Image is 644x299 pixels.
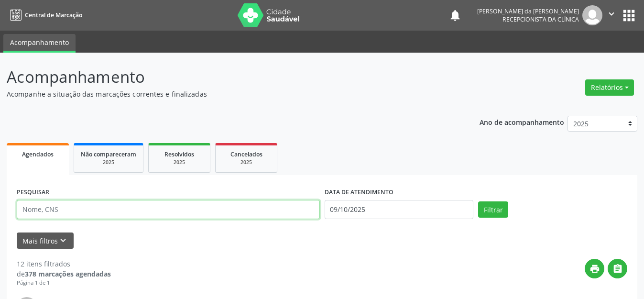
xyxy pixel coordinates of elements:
input: Selecione um intervalo [325,200,474,219]
i:  [606,9,617,19]
div: 2025 [222,159,270,166]
i: print [589,264,600,274]
span: Cancelados [230,150,262,158]
div: 2025 [155,159,203,166]
img: img [582,5,602,25]
button:  [602,5,621,25]
div: Página 1 de 1 [17,279,111,287]
a: Central de Marcação [7,7,82,23]
button: notifications [448,9,462,22]
button: Filtrar [478,201,508,218]
span: Recepcionista da clínica [502,15,579,23]
strong: 378 marcações agendadas [25,269,111,278]
span: Resolvidos [164,150,194,158]
button: apps [621,7,637,24]
div: 2025 [81,159,136,166]
div: [PERSON_NAME] da [PERSON_NAME] [477,7,579,15]
button:  [608,259,627,278]
p: Ano de acompanhamento [480,116,564,128]
button: Mais filtroskeyboard_arrow_down [17,233,74,249]
a: Acompanhamento [3,34,76,53]
i: keyboard_arrow_down [58,235,68,246]
div: de [17,269,111,279]
i:  [612,264,623,274]
p: Acompanhe a situação das marcações correntes e finalizadas [7,89,448,99]
p: Acompanhamento [7,65,448,89]
button: Relatórios [585,79,634,96]
label: PESQUISAR [17,185,49,200]
span: Não compareceram [81,150,136,158]
div: 12 itens filtrados [17,259,111,269]
span: Agendados [22,150,54,158]
button: print [585,259,604,278]
input: Nome, CNS [17,200,320,219]
span: Central de Marcação [25,11,82,19]
label: DATA DE ATENDIMENTO [325,185,393,200]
